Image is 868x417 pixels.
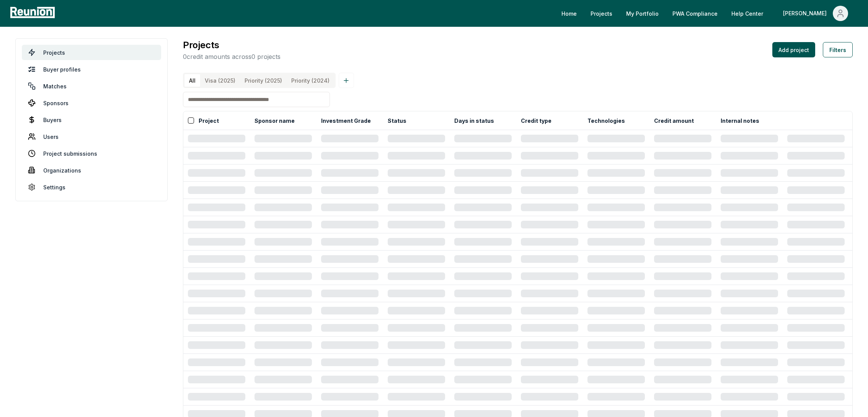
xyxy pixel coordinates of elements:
a: Projects [22,45,161,60]
a: Organizations [22,163,161,178]
button: All [184,74,200,87]
button: Investment Grade [320,113,372,128]
a: PWA Compliance [666,6,724,21]
a: Home [555,6,583,21]
a: Help Center [725,6,769,21]
div: [PERSON_NAME] [783,6,830,21]
h3: Projects [183,38,281,52]
button: Credit amount [653,113,695,128]
a: Buyers [22,112,161,127]
button: Add project [772,42,815,57]
button: Filters [823,42,853,57]
button: Project [197,113,220,128]
p: 0 credit amounts across 0 projects [183,52,281,61]
button: Technologies [586,113,627,128]
a: Project submissions [22,146,161,161]
button: Sponsor name [253,113,296,128]
button: Internal notes [719,113,761,128]
button: Priority (2024) [287,74,334,87]
button: Visa (2025) [200,74,240,87]
a: Buyer profiles [22,62,161,77]
nav: Main [555,6,860,21]
button: Priority (2025) [240,74,287,87]
a: Settings [22,179,161,195]
a: Sponsors [22,95,161,111]
a: Matches [22,78,161,94]
button: [PERSON_NAME] [777,6,854,21]
button: Days in status [453,113,496,128]
a: Users [22,129,161,144]
button: Credit type [519,113,553,128]
a: Projects [584,6,618,21]
button: Status [386,113,408,128]
a: My Portfolio [620,6,665,21]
